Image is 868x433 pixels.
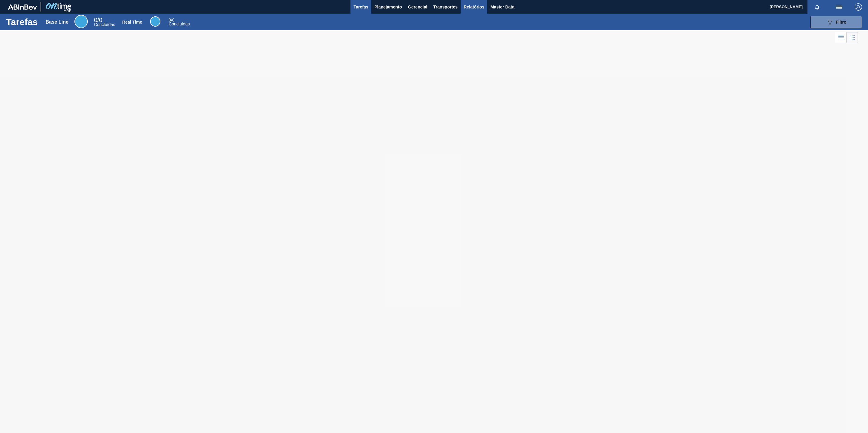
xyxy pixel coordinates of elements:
[6,18,38,25] h1: Tarefas
[74,15,88,28] div: Base Line
[464,3,484,11] span: Relatórios
[408,3,427,11] span: Gerencial
[353,3,368,11] span: Tarefas
[150,16,160,27] div: Real Time
[835,3,843,11] img: userActions
[94,17,102,23] span: / 0
[169,18,171,22] span: 0
[94,22,115,27] span: Concluídas
[169,21,190,26] span: Concluídas
[94,17,97,23] span: 0
[810,16,862,28] button: Filtro
[836,20,847,25] span: Filtro
[122,20,142,25] div: Real Time
[169,18,174,22] span: / 0
[374,3,402,11] span: Planejamento
[8,4,37,10] img: TNhmsLtSVTkK8tSr43FrP2fwEKptu5GPRR3wAAAABJRU5ErkJggg==
[94,18,115,27] div: Base Line
[433,3,458,11] span: Transportes
[169,18,190,26] div: Real Time
[855,3,862,11] img: Logout
[490,3,514,11] span: Master Data
[46,19,69,25] div: Base Line
[807,3,827,11] button: Notificações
